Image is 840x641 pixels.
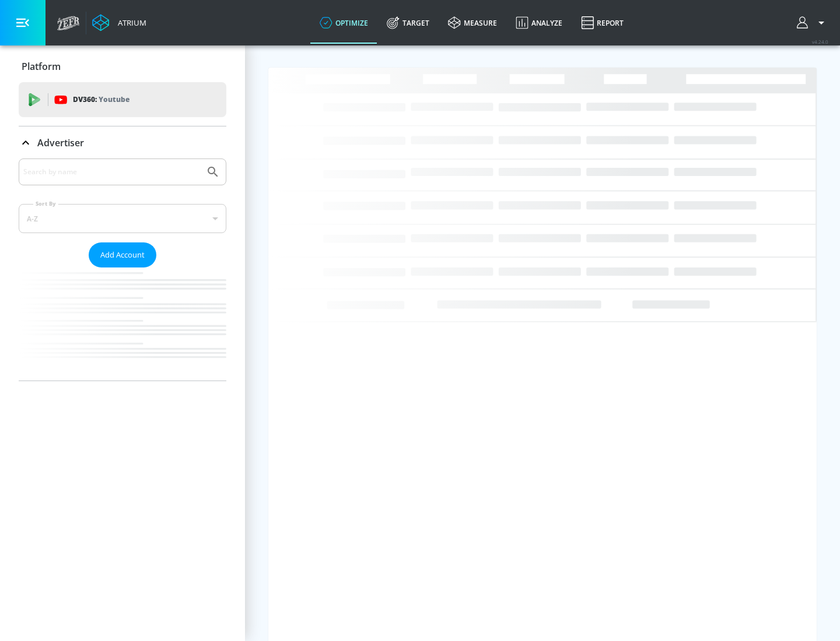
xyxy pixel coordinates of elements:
[19,159,226,381] div: Advertiser
[73,93,129,106] p: DV360:
[23,164,200,179] input: Search by name
[89,242,156,267] button: Add Account
[19,204,226,233] div: A-Z
[19,267,226,381] nav: list of Advertiser
[572,2,633,44] a: Report
[22,60,61,73] p: Platform
[506,2,572,44] a: Analyze
[310,2,377,44] a: optimize
[33,200,58,207] label: Sort By
[812,38,828,45] span: v 4.24.0
[92,14,146,31] a: Atrium
[113,17,146,28] div: Atrium
[37,136,84,149] p: Advertiser
[377,2,439,44] a: Target
[19,50,226,83] div: Platform
[439,2,506,44] a: measure
[100,248,145,262] span: Add Account
[19,82,226,117] div: DV360: Youtube
[19,126,226,159] div: Advertiser
[99,93,129,105] p: Youtube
